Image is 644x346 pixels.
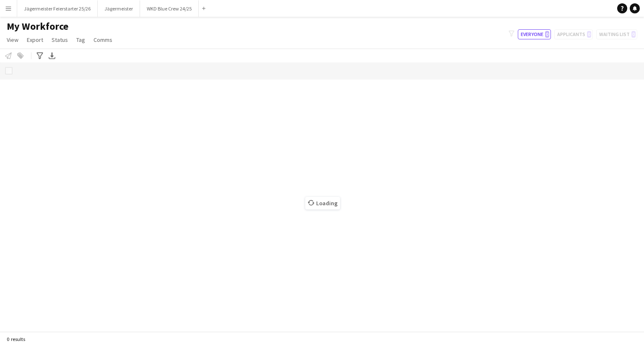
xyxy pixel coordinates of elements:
a: View [3,34,22,45]
span: View [7,36,18,44]
a: Tag [73,34,88,45]
span: Tag [76,36,85,44]
app-action-btn: Advanced filters [35,51,45,61]
button: Jägermeister [98,0,140,17]
a: Export [23,34,47,45]
button: Everyone0 [518,29,551,39]
a: Status [48,34,71,45]
span: Comms [93,36,112,44]
span: Loading [305,197,340,209]
span: Export [27,36,43,44]
span: My Workforce [7,20,68,33]
button: Jägermeister Feierstarter 25/26 [17,0,98,17]
a: Comms [90,34,116,45]
span: 0 [545,31,549,38]
span: Status [52,36,68,44]
app-action-btn: Export XLSX [47,51,57,61]
button: WKD Blue Crew 24/25 [140,0,199,17]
